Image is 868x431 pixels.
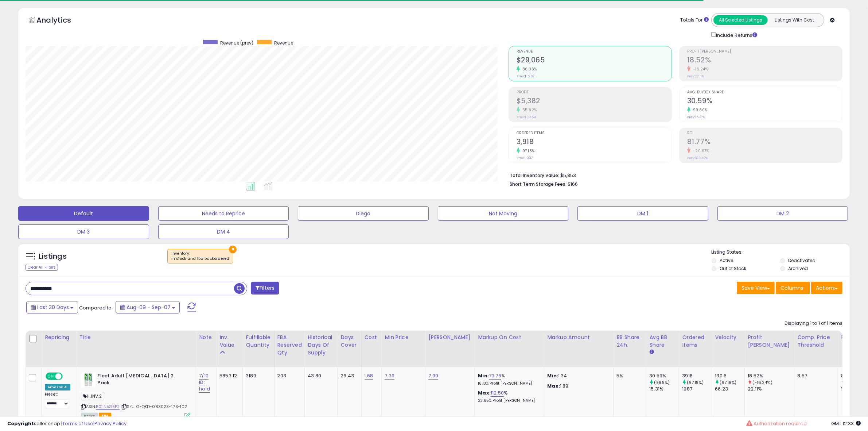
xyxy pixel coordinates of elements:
strong: Max: [547,382,560,389]
button: DM 4 [158,224,289,239]
div: Totals For [680,17,709,24]
h2: 30.59% [687,97,842,107]
button: Listings With Cost [767,15,822,25]
p: Listing States: [712,249,850,256]
div: Title [79,334,193,341]
button: Diego [298,206,429,221]
span: All listings currently available for purchase on Amazon [81,413,98,419]
span: Profit [517,91,672,95]
div: Ordered Items [682,334,709,349]
div: 203 [277,373,299,379]
h5: Analytics [36,15,85,27]
small: Prev: 103.47% [687,156,708,160]
a: 112.50 [491,389,504,397]
div: Comp. Price Threshold [797,334,835,349]
span: FBA [99,413,111,419]
small: 97.18% [520,148,535,154]
div: Historical Days Of Supply [308,334,334,357]
div: seller snap | | [7,420,126,427]
small: Prev: $3,454 [517,115,536,119]
button: Save View [737,282,775,294]
button: Filters [251,282,279,295]
a: B01IN5G5P2 [96,404,120,410]
div: [PERSON_NAME] [428,334,472,341]
span: Revenue [517,50,672,54]
small: (97.19%) [720,380,737,385]
strong: Copyright [7,420,34,427]
span: ON [46,373,55,380]
button: DM 2 [717,206,848,221]
div: Cost [365,334,379,341]
div: 18.52% [748,373,794,379]
button: Actions [811,282,842,294]
small: 55.82% [520,107,537,113]
span: Compared to: [79,304,113,311]
div: in stock and fba backordered [171,256,229,261]
div: Profit [PERSON_NAME] [748,334,791,349]
label: Active [720,257,733,263]
h5: Listings [39,251,67,262]
a: Privacy Policy [94,420,126,427]
button: × [229,246,237,253]
span: Authorization required [754,420,807,427]
div: 26.43 [340,373,355,379]
div: ROI [841,334,868,341]
span: Inventory : [171,251,229,262]
div: 3918 [682,373,712,379]
span: Avg. Buybox Share [687,91,842,95]
small: Prev: 22.11% [687,74,704,78]
span: H.INV.2 [81,392,104,400]
p: 1.89 [547,383,608,389]
button: DM 1 [577,206,708,221]
p: 18.13% Profit [PERSON_NAME] [478,381,538,386]
div: 30.59% [649,373,679,379]
button: Aug-09 - Sep-07 [116,301,180,313]
label: Out of Stock [720,265,746,272]
div: Amazon AI [45,384,70,390]
img: 41z7eEkd92L._SL40_.jpg [81,373,96,387]
li: $5,853 [510,170,837,179]
small: Prev: $15,621 [517,74,536,78]
span: Ordered Items [517,131,672,135]
strong: Min: [547,372,558,379]
a: 1.68 [365,372,373,380]
small: (99.8%) [654,380,670,385]
a: 79.76 [489,372,501,380]
a: Terms of Use [62,420,93,427]
div: % [478,373,538,386]
span: | SKU: G-QKD-083023-1.73-102 [121,404,187,409]
div: Repricing [45,334,73,341]
div: Markup Amount [547,334,610,341]
div: FBA Reserved Qty [277,334,302,357]
b: Fleet Adult [MEDICAL_DATA] 2 Pack [97,373,186,388]
span: Revenue [274,40,293,46]
h2: $29,065 [517,56,672,66]
div: 43.80 [308,373,332,379]
small: Prev: 1,987 [517,156,533,160]
div: 5% [616,373,641,379]
p: 23.65% Profit [PERSON_NAME] [478,398,538,403]
div: Min Price [385,334,422,341]
div: 8.57 [797,373,832,379]
div: 15.31% [649,386,679,392]
div: Note [199,334,213,341]
label: Archived [789,265,808,272]
button: Columns [776,282,810,294]
span: 2025-10-8 12:33 GMT [831,420,861,427]
b: Max: [478,389,491,396]
button: Last 30 Days [26,301,78,313]
b: Min: [478,372,489,379]
label: Deactivated [789,257,816,263]
div: Include Returns [706,31,766,39]
small: 86.06% [520,66,537,72]
button: All Selected Listings [713,15,768,25]
small: Avg BB Share. [649,349,654,355]
div: 5853.12 [219,373,237,379]
span: Profit [PERSON_NAME] [687,50,842,54]
span: $166 [568,181,578,188]
div: 22.11% [748,386,794,392]
div: Days Cover [340,334,358,349]
p: 1.34 [547,373,608,379]
div: BB Share 24h. [616,334,643,349]
div: 3189 [246,373,268,379]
